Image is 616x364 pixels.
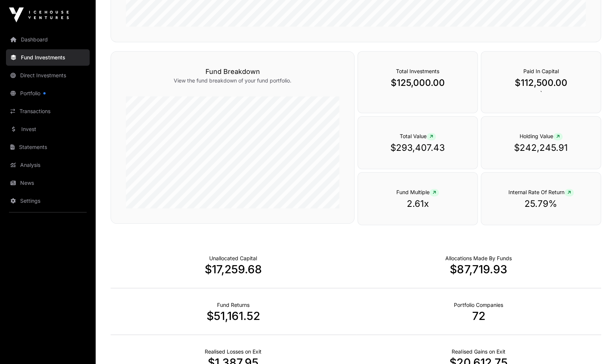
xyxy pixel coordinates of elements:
iframe: Chat Widget [579,328,616,364]
span: Total Value [400,133,436,139]
img: Icehouse Ventures Logo [9,7,69,22]
p: Cash not yet allocated [209,255,257,262]
a: Invest [6,121,90,137]
a: Settings [6,193,90,209]
a: Direct Investments [6,67,90,84]
a: Transactions [6,103,90,119]
span: Internal Rate Of Return [508,189,574,195]
p: 25.79% [496,198,586,210]
span: Total Investments [396,68,439,74]
p: Capital Deployed Into Companies [445,255,512,262]
p: $87,719.93 [356,262,601,276]
p: Net Realised on Positive Exits [452,348,505,355]
p: View the fund breakdown of your fund portfolio. [126,77,339,84]
p: $293,407.43 [373,142,462,154]
p: $17,259.68 [111,262,356,276]
p: $112,500.00 [496,77,586,89]
span: Fund Multiple [396,189,439,195]
a: Dashboard [6,31,90,48]
a: News [6,175,90,191]
a: Fund Investments [6,49,90,66]
span: Paid In Capital [523,68,559,74]
span: Holding Value [520,133,563,139]
a: Analysis [6,157,90,173]
p: Net Realised on Negative Exits [205,348,261,355]
p: 72 [356,309,601,323]
div: ` [481,51,601,113]
p: Number of Companies Deployed Into [454,301,503,309]
p: $242,245.91 [496,142,586,154]
p: $51,161.52 [111,309,356,323]
a: Statements [6,139,90,155]
p: $125,000.00 [373,77,462,89]
p: 2.61x [373,198,462,210]
a: Portfolio [6,85,90,102]
h3: Fund Breakdown [126,66,339,77]
p: Realised Returns from Funds [217,301,250,309]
